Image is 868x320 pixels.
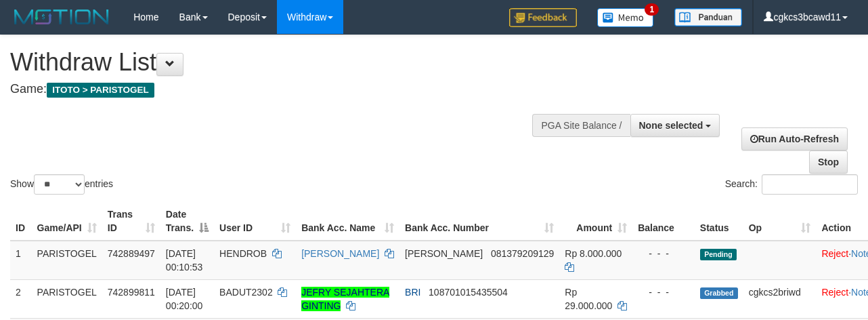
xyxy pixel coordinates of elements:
div: - - - [638,247,689,260]
span: None selected [639,120,703,131]
span: 1 [645,3,659,16]
span: 742899811 [108,287,155,298]
th: Status [695,202,743,241]
input: Search: [762,174,858,195]
img: Button%20Memo.svg [597,8,654,27]
th: Trans ID: activate to sort column ascending [102,202,160,241]
img: Feedback.jpg [509,8,577,27]
span: Copy 108701015435504 to clipboard [429,287,508,298]
label: Search: [725,174,858,195]
a: [PERSON_NAME] [301,248,379,259]
div: - - - [638,285,689,299]
img: MOTION_logo.png [10,7,113,27]
span: HENDROB [219,248,267,259]
select: Showentries [34,174,85,195]
a: Run Auto-Refresh [741,127,848,151]
span: Copy 081379209129 to clipboard [491,248,554,259]
span: Grabbed [700,287,738,299]
th: User ID: activate to sort column ascending [214,202,296,241]
img: panduan.png [674,8,742,26]
td: 2 [10,279,32,318]
span: 742889497 [108,248,155,259]
a: Stop [809,151,848,174]
th: Balance [632,202,695,241]
th: Bank Acc. Name: activate to sort column ascending [296,202,399,241]
span: [PERSON_NAME] [405,248,483,259]
span: Pending [700,249,737,260]
span: Rp 29.000.000 [565,287,612,311]
span: BADUT2302 [219,287,273,298]
td: 1 [10,241,32,280]
h4: Game: [10,83,565,96]
th: Bank Acc. Number: activate to sort column ascending [399,202,559,241]
span: ITOTO > PARISTOGEL [47,83,154,98]
th: Amount: activate to sort column ascending [559,202,632,241]
span: [DATE] 00:10:53 [166,248,203,273]
span: Rp 8.000.000 [565,248,622,259]
span: BRI [405,287,420,298]
div: PGA Site Balance / [532,114,630,137]
th: Op: activate to sort column ascending [743,202,817,241]
td: cgkcs2briwd [743,279,817,318]
a: Reject [821,287,848,298]
th: ID [10,202,32,241]
a: Reject [821,248,848,259]
span: [DATE] 00:20:00 [166,287,203,311]
a: JEFRY SEJAHTERA GINTING [301,287,389,311]
label: Show entries [10,174,113,195]
h1: Withdraw List [10,49,565,76]
td: PARISTOGEL [32,241,102,280]
th: Game/API: activate to sort column ascending [32,202,102,241]
button: None selected [630,114,720,137]
td: PARISTOGEL [32,279,102,318]
th: Date Trans.: activate to sort column descending [160,202,214,241]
